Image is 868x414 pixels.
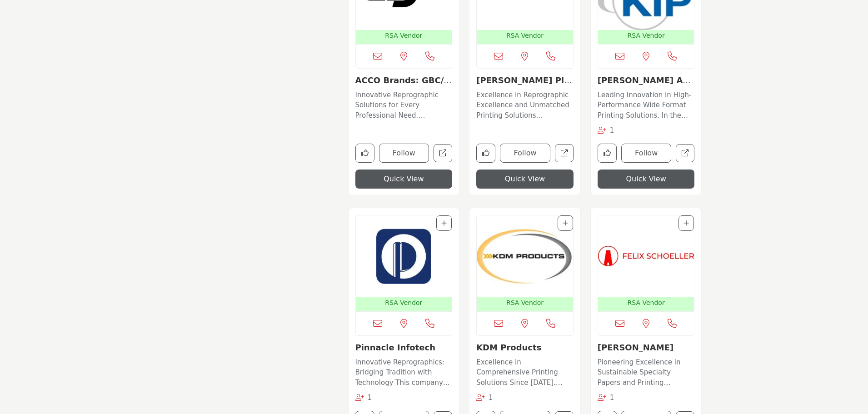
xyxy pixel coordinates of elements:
a: ACCO Brands: GBC/SEA... [355,75,452,95]
a: Excellence in Reprographic Excellence and Unmatched Printing Solutions Specializing in the reprog... [476,88,574,121]
p: Leading Innovation in High-Performance Wide Format Printing Solutions. In the reprographic and pr... [598,90,695,121]
p: RSA Vendor [628,31,665,40]
a: KDM Products [476,343,541,352]
a: Add To List [441,219,447,227]
a: Add To List [563,219,568,227]
a: Open kip-america in new tab [676,144,694,163]
p: RSA Vendor [506,31,544,40]
div: Followers [598,125,614,136]
p: Innovative Reprographic Solutions for Every Professional Need. Renowned in the reprographic and p... [355,90,453,121]
span: 1 [610,394,614,402]
p: RSA Vendor [628,298,665,308]
a: Open Listing in new tab [477,215,573,311]
h3: Felix Schoeller [598,343,695,353]
a: [PERSON_NAME] America [598,75,691,95]
a: Pinnacle Infotech [355,343,435,352]
img: Pinnacle Infotech [356,215,452,297]
button: Follow [621,144,672,163]
button: Like company [355,144,374,163]
h3: Pinnacle Infotech [355,343,453,353]
h3: KDM Products [476,343,574,353]
span: 1 [367,394,372,402]
p: Excellence in Reprographic Excellence and Unmatched Printing Solutions Specializing in the reprog... [476,90,574,121]
p: RSA Vendor [385,31,422,40]
div: Followers [598,393,614,403]
p: Excellence in Comprehensive Printing Solutions Since [DATE]. Specializing in the Reprographic and... [476,357,574,388]
span: 1 [610,126,614,135]
span: 1 [489,394,493,402]
p: RSA Vendor [506,298,544,308]
a: Innovative Reprographic Solutions for Every Professional Need. Renowned in the reprographic and p... [355,88,453,121]
p: Pioneering Excellence in Sustainable Specialty Papers and Printing Solutions Specializing in high... [598,357,695,388]
p: Innovative Reprographics: Bridging Tradition with Technology This company operates within the rep... [355,357,453,388]
a: Add To List [683,219,689,227]
a: Open Listing in new tab [356,215,452,311]
a: Leading Innovation in High-Performance Wide Format Printing Solutions. In the reprographic and pr... [598,88,695,121]
a: Open Listing in new tab [598,215,694,311]
button: Quick View [476,170,574,189]
button: Quick View [355,170,453,189]
button: Like company [476,144,495,163]
p: RSA Vendor [385,298,422,308]
a: Excellence in Comprehensive Printing Solutions Since [DATE]. Specializing in the Reprographic and... [476,355,574,388]
button: Follow [500,144,550,163]
a: [PERSON_NAME] [598,343,673,352]
a: Open johnson-plastics-plus in new tab [555,144,574,163]
button: Like company [598,144,617,163]
h3: ACCO Brands: GBC/SEAL [355,75,453,85]
a: Open acco-brands-gbcseal in new tab [434,144,452,163]
a: Innovative Reprographics: Bridging Tradition with Technology This company operates within the rep... [355,355,453,388]
h3: Johnson Plastics Plus [476,75,574,85]
img: KDM Products [477,215,573,297]
button: Follow [379,144,429,163]
a: Pioneering Excellence in Sustainable Specialty Papers and Printing Solutions Specializing in high... [598,355,695,388]
div: Followers [355,393,372,403]
a: [PERSON_NAME] Plastics Plu... [476,75,572,95]
button: Quick View [598,170,695,189]
div: Followers [476,393,493,403]
h3: KIP America [598,75,695,85]
img: Felix Schoeller [598,215,694,297]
